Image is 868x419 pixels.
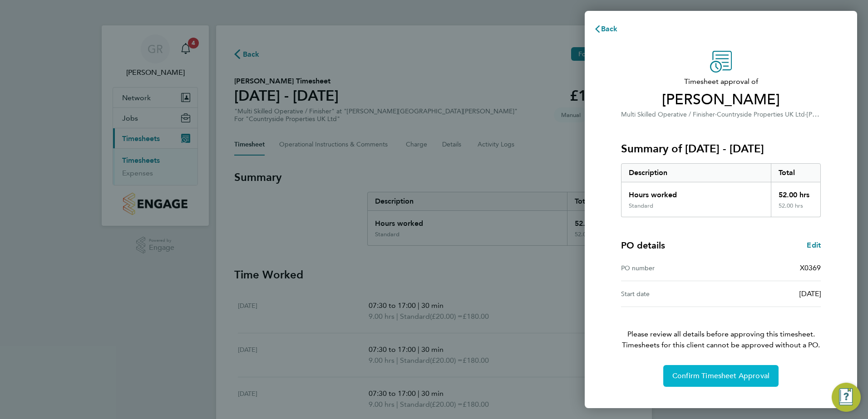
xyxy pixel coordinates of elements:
div: Total [771,164,821,182]
span: Timesheet approval of [621,76,821,87]
button: Confirm Timesheet Approval [663,365,779,387]
div: Hours worked [621,182,771,202]
div: PO number [621,263,721,273]
h4: PO details [621,239,665,252]
button: Engage Resource Center [832,383,861,412]
span: X0369 [800,263,821,272]
button: Back [585,20,627,38]
div: Start date [621,288,721,299]
span: Confirm Timesheet Approval [672,371,769,380]
span: [PERSON_NAME] [621,91,821,109]
div: Standard [629,202,653,209]
div: 52.00 hrs [771,202,821,217]
span: Edit [807,241,821,249]
div: 52.00 hrs [771,182,821,202]
a: Edit [807,240,821,251]
p: Please review all details before approving this timesheet. [610,307,832,351]
span: Back [601,24,618,33]
span: · [805,111,807,118]
span: Timesheets for this client cannot be approved without a PO. [610,340,832,351]
span: · [715,111,717,118]
div: Summary of 18 - 24 Aug 2025 [621,163,821,217]
h3: Summary of [DATE] - [DATE] [621,141,821,156]
span: Multi Skilled Operative / Finisher [621,111,715,118]
span: Countryside Properties UK Ltd [717,111,805,118]
div: [DATE] [721,288,821,299]
div: Description [621,164,771,182]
